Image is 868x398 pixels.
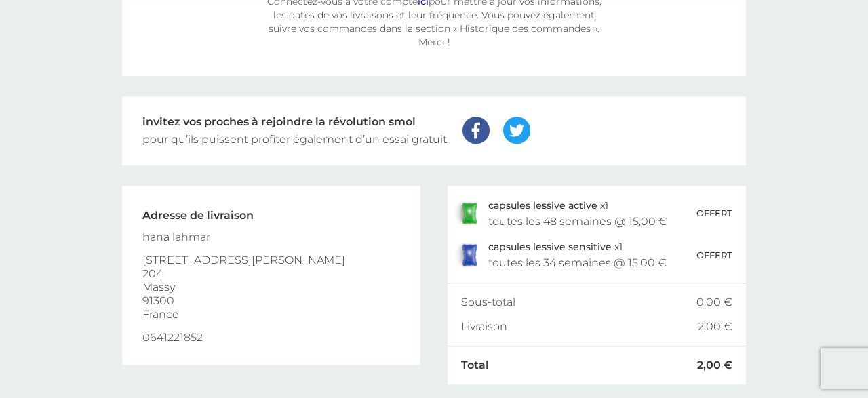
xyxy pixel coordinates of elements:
[488,258,667,268] div: toutes les 34 semaines @ 15,00 €
[696,297,732,308] div: 0,00 €
[488,241,612,253] span: capsules lessive sensitive
[142,134,449,145] div: pour qu’ils puissent profiter également d’un essai gratuit.
[696,206,732,220] p: OFFERT
[503,117,530,144] img: twitter.png
[697,360,732,371] div: 2,00 €
[142,331,345,344] div: 0641221852
[696,248,732,262] p: OFFERT
[488,200,608,211] p: x 1
[488,216,667,227] div: toutes les 48 semaines @ 15,00 €
[488,199,597,212] span: capsules lessive active
[142,231,345,244] div: hana lahmar
[461,297,696,308] div: Sous-total
[142,210,345,221] div: Adresse de livraison
[462,117,490,144] img: facebook.png
[488,241,623,252] p: x 1
[698,321,732,332] div: 2,00 €
[142,254,345,321] div: [STREET_ADDRESS][PERSON_NAME] 204 Massy 91300 France
[461,360,697,371] div: Total
[142,117,449,127] div: invitez vos proches à rejoindre la révolution smol
[461,321,698,332] div: Livraison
